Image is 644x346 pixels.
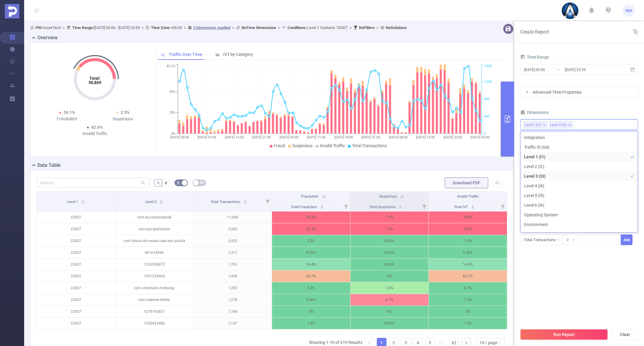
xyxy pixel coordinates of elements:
input: Search... [37,178,149,187]
i: icon: caret-up [244,199,247,201]
div: Sort [243,199,247,203]
p: com.oakever.tiletrip [115,294,194,306]
tspan: [DATE] 00:00 [170,135,189,139]
p: 5.2% [272,282,350,294]
p: 0.56% [429,247,507,258]
tspan: [DATE] 22:00 [443,135,462,139]
p: 0.04% [351,247,429,258]
p: 0% [351,306,429,317]
p: 1078160821 [115,306,194,317]
tspan: [DATE] 18:00 [334,135,353,139]
span: > [230,25,236,30]
i: icon: down [498,341,501,345]
p: 6.7% [429,282,507,294]
p: 7.5% [429,294,507,306]
i: icon: check [630,203,634,207]
i: icon: user [30,26,36,30]
tspan: 900 [484,97,489,101]
p: 1538433480 [115,318,194,329]
span: Level 3 [146,200,158,204]
p: 981633844 [115,247,194,258]
div: Level 3 (l3) [550,121,567,129]
p: 1,763 [194,259,272,270]
p: 7.6% [351,223,429,235]
i: icon: close [568,124,571,127]
p: 2,317 [194,247,272,258]
p: 1557233964 [115,270,194,282]
tspan: [DATE] 05:00 [471,135,489,139]
p: com.vitastudio.mahjong [115,282,194,294]
span: Total IVT [454,205,469,209]
tspan: 1,350 [484,80,492,84]
button: Run Report [520,329,608,340]
p: com.falcon.dm.water.cake.sort.puzzle [115,235,194,247]
p: 100% [429,223,507,235]
p: 1,278 [194,294,272,306]
li: Integration [521,133,638,142]
p: 22007 [37,306,115,317]
i: Filter menu [498,202,507,211]
b: No Filters [359,25,375,30]
p: 22007 [37,247,115,258]
span: Dimensions [520,110,549,115]
tspan: [DATE] 01:00 [361,135,380,139]
span: Level 1 Contains '22007' [287,25,348,30]
span: Traffic Over Time [169,52,202,57]
span: 42.6% [91,125,103,130]
p: 22007 [37,223,115,235]
li: Traffic ID (tid) [521,142,638,152]
i: icon: caret-up [81,199,85,201]
span: Total Fraudulent [291,205,318,209]
span: 3.5% [120,110,130,115]
i: icon: left [368,341,371,344]
p: 92.9% [272,212,350,223]
p: 22007 [37,270,115,282]
p: 22007 [37,318,115,329]
tspan: [DATE] 15:00 [416,135,435,139]
i: icon: close [543,124,546,127]
tspan: [DATE] 14:00 [225,135,244,139]
li: Operating System [521,210,638,220]
span: Total Suspicious [369,205,397,209]
button: Clear [612,329,638,340]
span: > [348,25,354,30]
tspan: 0% [171,132,175,136]
div: Sort [399,204,402,208]
i: Filter menu [342,202,350,211]
div: Fraudulent [39,116,95,122]
b: Time Zone: [151,25,171,30]
i: icon: right [464,341,468,345]
span: Suspicious [292,143,312,148]
i: icon: caret-up [399,204,402,206]
tspan: [DATE] 07:00 [197,135,216,139]
i: icon: table [200,181,204,184]
i: icon: check [630,136,634,139]
li: Browser [521,229,638,239]
h2: Overview [37,34,58,41]
i: icon: check [630,155,634,159]
i: icon: check [630,213,634,217]
tspan: 25% [169,111,175,115]
p: 0% [351,270,429,282]
h2: Data Table [37,162,61,169]
tspan: [DATE] 11:00 [307,135,325,139]
i: icon: check [630,194,634,197]
b: Conditions : [287,25,307,30]
div: icon: rightAdvanced Time Properties [521,87,638,97]
i: icon: check [630,174,634,178]
span: Fraud [274,143,285,148]
li: Level 6 (l6) [521,200,638,210]
p: 1.4% [429,235,507,247]
i: icon: line-chart [161,52,165,57]
span: > [140,25,146,30]
p: 0.08% [351,235,429,247]
i: icon: bar-chart [216,52,220,57]
i: icon: caret-up [471,204,474,206]
button: Download PDF [445,177,488,188]
input: Start date [524,66,572,74]
tspan: 1,800 [484,64,492,68]
button: Add [621,234,633,245]
tspan: 82.2% [167,64,175,68]
div: Invalid Traffic [67,131,123,137]
p: 1.9% [429,318,507,329]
